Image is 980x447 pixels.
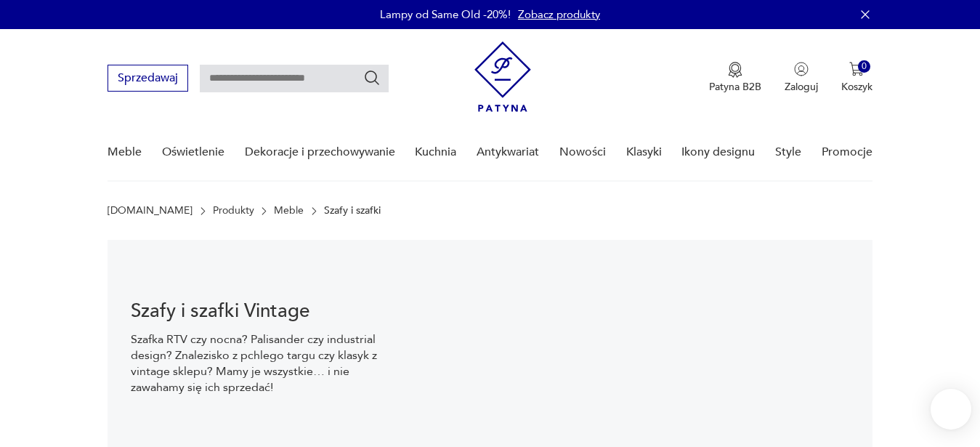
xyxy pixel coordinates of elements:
[728,62,742,78] img: Ikona medalu
[131,302,390,320] h1: Szafy i szafki Vintage
[245,124,395,180] a: Dekoracje i przechowywanie
[324,205,381,217] p: Szafy i szafki
[162,124,224,180] a: Oświetlenie
[474,41,531,112] img: Patyna - sklep z meblami i dekoracjami vintage
[415,124,456,180] a: Kuchnia
[794,62,809,76] img: Ikonka użytkownika
[841,62,872,94] button: 0Koszyk
[709,62,761,94] a: Ikona medaluPatyna B2B
[131,331,390,395] p: Szafka RTV czy nocna? Palisander czy industrial design? Znalezisko z pchlego targu czy klasyk z v...
[681,124,755,180] a: Ikony designu
[785,62,818,94] button: Zaloguj
[108,65,188,92] button: Sprzedawaj
[213,205,254,217] a: Produkty
[849,62,864,76] img: Ikona koszyka
[709,62,761,94] button: Patyna B2B
[785,80,818,94] p: Zaloguj
[477,124,539,180] a: Antykwariat
[108,205,193,217] a: [DOMAIN_NAME]
[931,389,971,430] iframe: Smartsupp widget button
[274,205,304,217] a: Meble
[858,60,870,73] div: 0
[841,80,872,94] p: Koszyk
[775,124,801,180] a: Style
[380,7,511,22] p: Lampy od Same Old -20%!
[108,124,142,180] a: Meble
[709,80,761,94] p: Patyna B2B
[518,7,600,22] a: Zobacz produkty
[108,74,188,84] a: Sprzedawaj
[559,124,606,180] a: Nowości
[822,124,872,180] a: Promocje
[363,69,381,86] button: Szukaj
[626,124,662,180] a: Klasyki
